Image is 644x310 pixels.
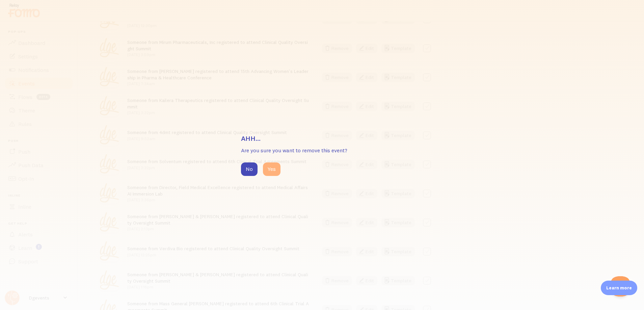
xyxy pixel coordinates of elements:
[263,162,280,176] button: Yes
[241,134,403,143] h3: Ahh...
[241,147,403,154] p: Are you sure you want to remove this event?
[241,162,258,176] button: No
[601,281,637,295] div: Learn more
[610,276,630,296] iframe: Help Scout Beacon - Open
[606,285,632,291] p: Learn more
